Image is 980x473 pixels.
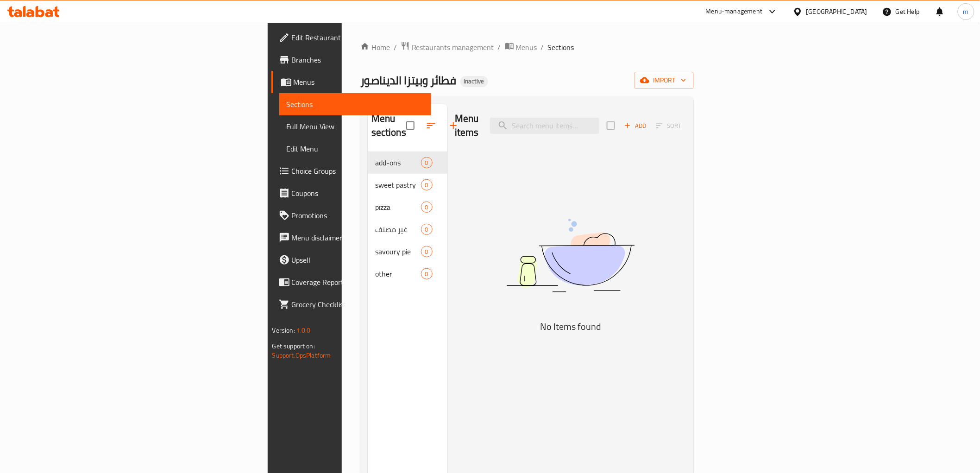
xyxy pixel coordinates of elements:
a: Upsell [271,249,431,271]
img: dish.svg [455,194,686,317]
div: غير مصنف0 [368,218,447,240]
nav: breadcrumb [360,41,694,53]
span: pizza [375,202,421,213]
a: Restaurants management [401,41,494,53]
a: Branches [271,49,431,71]
button: Add [621,119,650,133]
span: Coverage Report [292,277,424,288]
li: / [541,42,544,53]
a: Support.OpsPlatform [272,349,331,361]
button: import [634,72,694,89]
span: Version: [272,324,295,336]
span: Restaurants management [412,42,494,53]
span: Add item [621,119,650,133]
span: other [375,268,421,279]
a: Sections [279,93,431,115]
span: Menu disclaimer [292,232,424,243]
span: Choice Groups [292,165,424,177]
div: savoury pie0 [368,240,447,263]
div: add-ons0 [368,151,447,174]
a: Menus [505,41,537,53]
span: Sections [548,42,574,53]
span: Edit Menu [287,143,424,154]
span: add-ons [375,157,421,168]
span: import [642,75,686,86]
a: Edit Restaurant [271,26,431,49]
span: غير مصنف [375,224,421,235]
span: Branches [292,54,424,65]
div: items [421,268,433,279]
span: 0 [421,270,432,278]
div: Menu-management [706,6,763,17]
div: Inactive [460,76,488,87]
div: items [421,202,433,213]
span: Grocery Checklist [292,299,424,310]
div: items [421,157,433,168]
span: Edit Restaurant [292,32,424,43]
a: Full Menu View [279,115,431,138]
h2: Menu items [455,112,479,139]
a: Menu disclaimer [271,227,431,249]
span: 1.0.0 [296,324,311,336]
span: sweet pastry [375,179,421,190]
span: Select all sections [401,116,420,135]
span: Select section first [650,119,688,133]
span: Sort sections [420,114,442,137]
span: Upsell [292,254,424,265]
a: Edit Menu [279,138,431,160]
span: Promotions [292,210,424,221]
div: items [421,179,433,190]
span: Add [623,120,648,131]
div: [GEOGRAPHIC_DATA] [806,6,867,17]
span: فطائر وبيتزا الديناصور [360,70,457,91]
span: Coupons [292,188,424,199]
span: Sections [287,99,424,110]
input: search [490,118,599,134]
a: Menus [271,71,431,93]
span: Inactive [460,77,488,85]
div: other0 [368,263,447,285]
div: items [421,246,433,257]
a: Promotions [271,204,431,227]
span: 0 [421,247,432,256]
span: 0 [421,203,432,212]
span: 0 [421,225,432,234]
span: m [963,6,969,17]
span: savoury pie [375,246,421,257]
span: Get support on: [272,340,315,352]
a: Coupons [271,182,431,204]
span: Full Menu View [287,121,424,132]
div: sweet pastry0 [368,174,447,196]
span: Menus [516,42,537,53]
button: Add section [442,114,465,137]
a: Grocery Checklist [271,293,431,315]
li: / [498,42,501,53]
nav: Menu sections [368,148,447,289]
span: 0 [421,181,432,189]
span: Menus [294,76,424,88]
a: Coverage Report [271,271,431,293]
a: Choice Groups [271,160,431,182]
span: 0 [421,158,432,167]
div: items [421,224,433,235]
h5: No Items found [455,319,686,334]
div: pizza0 [368,196,447,218]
